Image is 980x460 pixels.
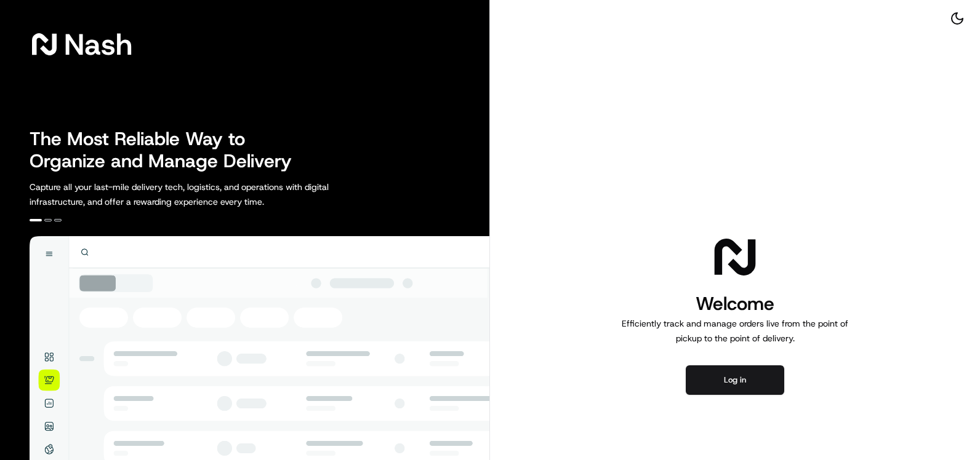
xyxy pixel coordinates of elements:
[64,32,132,57] span: Nash
[617,291,853,316] h1: Welcome
[30,128,305,172] h2: The Most Reliable Way to Organize and Manage Delivery
[686,365,784,395] button: Log in
[30,180,384,209] p: Capture all your last-mile delivery tech, logistics, and operations with digital infrastructure, ...
[617,316,853,346] p: Efficiently track and manage orders live from the point of pickup to the point of delivery.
